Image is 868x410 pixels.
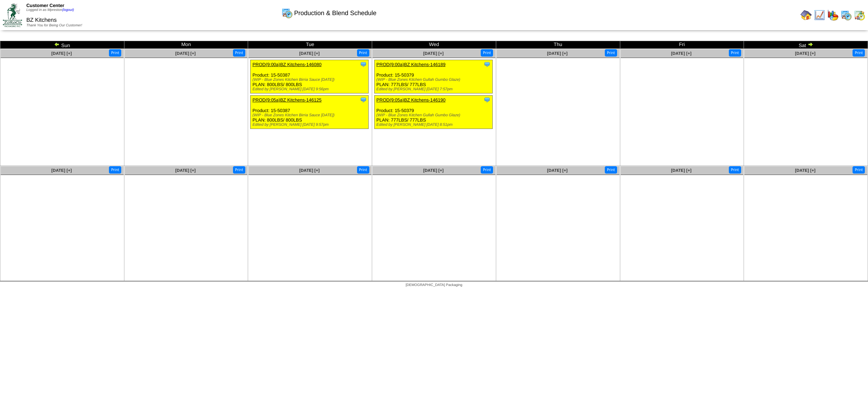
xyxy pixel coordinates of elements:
div: Product: 15-50379 PLAN: 777LBS / 777LBS [375,60,493,93]
span: Thank You for Being Our Customer! [26,24,82,27]
a: (logout) [62,8,74,12]
button: Print [109,49,121,57]
a: [DATE] [+] [795,168,815,173]
a: PROD(9:00a)BZ Kitchens-146080 [252,62,322,67]
a: [DATE] [+] [51,51,72,56]
a: PROD(9:05a)BZ Kitchens-146125 [252,97,322,103]
div: Product: 15-50379 PLAN: 777LBS / 777LBS [375,96,493,129]
a: [DATE] [+] [547,51,568,56]
button: Print [233,49,245,57]
img: graph.gif [827,9,838,21]
img: calendarinout.gif [854,9,865,21]
span: Logged in as Mpreston [26,8,74,12]
td: Fri [620,41,744,49]
a: [DATE] [+] [795,51,815,56]
a: [DATE] [+] [299,51,319,56]
div: Edited by [PERSON_NAME] [DATE] 9:57pm [252,123,368,127]
img: ZoRoCo_Logo(Green%26Foil)%20jpg.webp [3,3,22,27]
a: [DATE] [+] [51,168,72,173]
span: Production & Blend Schedule [294,9,376,17]
a: [DATE] [+] [671,168,692,173]
td: Sat [744,41,868,49]
button: Print [605,49,617,57]
button: Print [357,49,369,57]
img: Tooltip [360,96,367,103]
div: Product: 15-50387 PLAN: 800LBS / 800LBS [251,60,369,93]
img: line_graph.gif [814,9,825,21]
div: (WIP - Blue Zones Kitchen Gullah Gumbo Glaze) [376,78,492,82]
button: Print [481,166,493,174]
button: Print [481,49,493,57]
button: Print [605,166,617,174]
button: Print [357,166,369,174]
a: [DATE] [+] [299,168,319,173]
img: calendarprod.gif [841,9,852,21]
div: (WIP - Blue Zones Kitchen Gullah Gumbo Glaze) [376,113,492,117]
span: BZ Kitchens [26,17,57,23]
div: Edited by [PERSON_NAME] [DATE] 8:51pm [376,123,492,127]
a: [DATE] [+] [175,168,196,173]
img: home.gif [801,9,812,21]
a: [DATE] [+] [423,168,443,173]
div: Edited by [PERSON_NAME] [DATE] 9:56pm [252,87,368,91]
div: Product: 15-50387 PLAN: 800LBS / 800LBS [251,96,369,129]
button: Print [233,166,245,174]
td: Wed [372,41,496,49]
span: [DEMOGRAPHIC_DATA] Packaging [406,283,462,287]
td: Mon [124,41,248,49]
a: PROD(9:00a)BZ Kitchens-146189 [376,62,446,67]
a: [DATE] [+] [423,51,443,56]
a: [DATE] [+] [547,168,568,173]
a: PROD(9:05a)BZ Kitchens-146190 [376,97,446,103]
div: (WIP - Blue Zones Kitchen Birria Sauce [DATE]) [252,113,368,117]
img: Tooltip [484,96,491,103]
a: [DATE] [+] [175,51,196,56]
img: Tooltip [360,61,367,68]
img: calendarprod.gif [281,7,293,19]
td: Sun [0,41,124,49]
button: Print [109,166,121,174]
div: Edited by [PERSON_NAME] [DATE] 7:57pm [376,87,492,91]
button: Print [729,49,741,57]
img: Tooltip [484,61,491,68]
button: Print [853,49,865,57]
img: arrowright.gif [808,41,813,47]
img: arrowleft.gif [54,41,60,47]
td: Thu [496,41,620,49]
td: Tue [248,41,372,49]
button: Print [729,166,741,174]
button: Print [853,166,865,174]
div: (WIP - Blue Zones Kitchen Birria Sauce [DATE]) [252,78,368,82]
a: [DATE] [+] [671,51,692,56]
span: Customer Center [26,3,64,8]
